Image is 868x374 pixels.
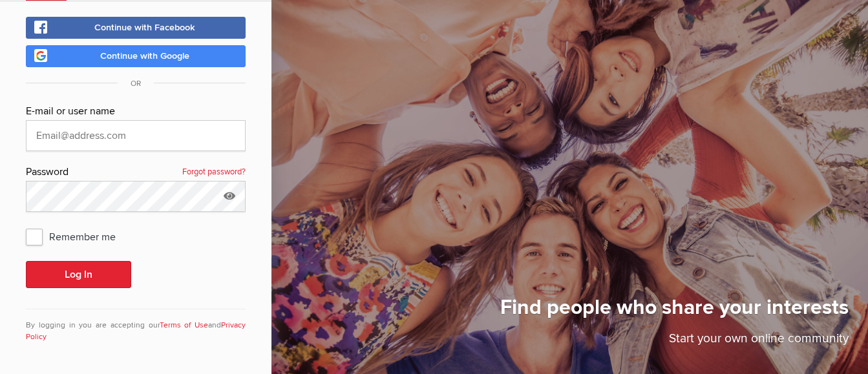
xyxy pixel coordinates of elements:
[26,309,246,343] div: By logging in you are accepting our and
[26,164,246,181] div: Password
[160,320,209,330] a: Terms of Use
[26,103,246,120] div: E-mail or user name
[118,79,154,88] span: OR
[500,329,849,355] p: Start your own online community
[26,120,246,151] input: Email@address.com
[500,295,849,329] h1: Find people who share your interests
[100,50,189,61] span: Continue with Google
[182,164,246,181] a: Forgot password?
[26,45,246,67] a: Continue with Google
[94,22,195,33] span: Continue with Facebook
[26,261,131,288] button: Log In
[26,225,129,248] span: Remember me
[26,17,246,39] a: Continue with Facebook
